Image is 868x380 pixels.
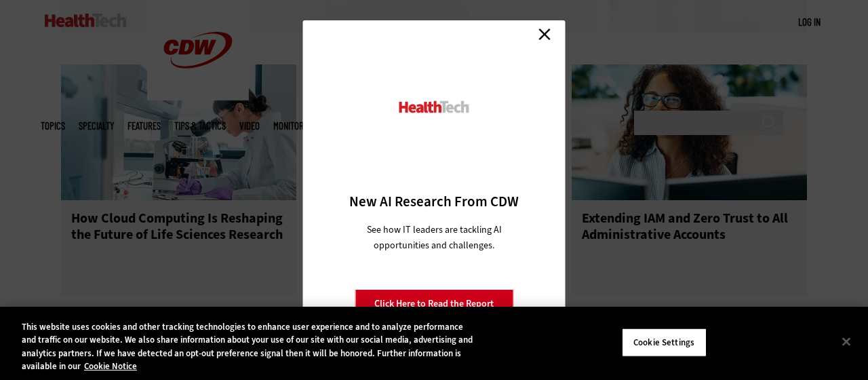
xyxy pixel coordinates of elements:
a: More information about your privacy [84,360,137,372]
img: HealthTech_0.png [397,100,471,114]
div: This website uses cookies and other tracking technologies to enhance user experience and to analy... [22,320,477,373]
button: Close [831,326,861,356]
h3: New AI Research From CDW [327,192,542,211]
a: Click Here to Read the Report [355,289,513,319]
a: Close [534,24,555,44]
p: See how IT leaders are tackling AI opportunities and challenges. [351,222,518,253]
button: Cookie Settings [622,328,707,357]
